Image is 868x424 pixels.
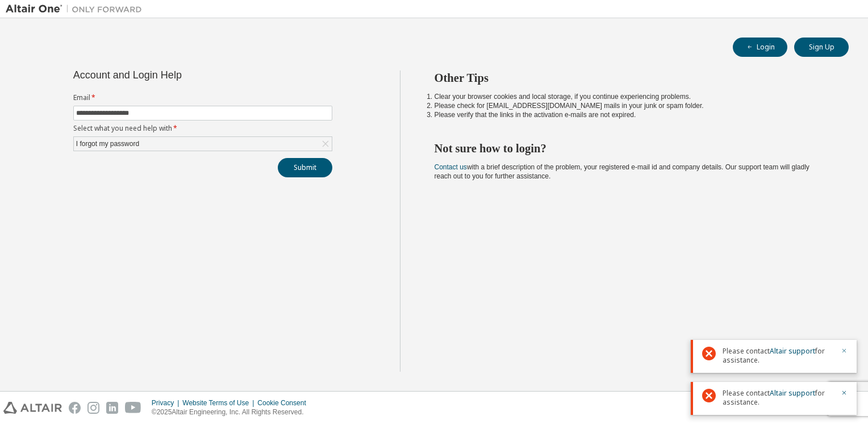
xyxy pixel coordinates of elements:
button: Sign Up [794,38,849,57]
button: Submit [278,158,332,177]
img: youtube.svg [125,402,141,414]
div: I forgot my password [74,138,141,150]
h2: Not sure how to login? [435,141,829,156]
a: Altair support [770,346,815,356]
a: Contact us [435,163,467,171]
p: © 2025 Altair Engineering, Inc. All Rights Reserved. [152,408,313,417]
img: instagram.svg [87,402,99,414]
span: with a brief description of the problem, your registered e-mail id and company details. Our suppo... [435,163,809,180]
div: Website Terms of Use [182,398,257,408]
li: Clear your browser cookies and local storage, if you continue experiencing problems. [435,92,829,101]
div: I forgot my password [74,137,332,151]
a: Altair support [770,388,815,398]
div: Privacy [152,398,182,408]
label: Email [73,93,332,102]
button: Login [733,38,787,57]
li: Please verify that the links in the activation e-mails are not expired. [435,110,829,119]
img: linkedin.svg [106,402,118,414]
div: Cookie Consent [257,398,312,408]
span: Please contact for assistance. [723,347,834,365]
h2: Other Tips [435,70,829,85]
label: Select what you need help with [73,124,332,133]
img: Altair One [6,3,148,15]
img: facebook.svg [69,402,81,414]
img: altair_logo.svg [3,402,62,414]
span: Please contact for assistance. [723,389,834,407]
li: Please check for [EMAIL_ADDRESS][DOMAIN_NAME] mails in your junk or spam folder. [435,101,829,110]
div: Account and Login Help [73,70,281,80]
